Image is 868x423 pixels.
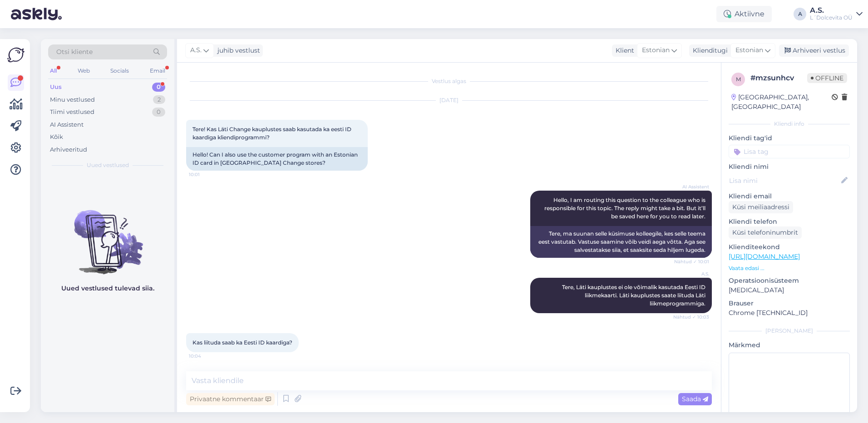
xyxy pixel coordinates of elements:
[152,108,165,117] div: 0
[729,201,793,213] div: Küsi meiliaadressi
[61,284,154,293] p: Uued vestlused tulevad siia.
[673,314,709,320] span: Nähtud ✓ 10:03
[729,242,850,252] p: Klienditeekond
[152,83,165,92] div: 0
[731,93,832,112] div: [GEOGRAPHIC_DATA], [GEOGRAPHIC_DATA]
[87,161,129,169] span: Uued vestlused
[190,45,202,55] span: A.S.
[544,197,707,220] span: Hello, I am routing this question to the colleague who is responsible for this topic. The reply m...
[729,327,850,335] div: [PERSON_NAME]
[642,45,670,55] span: Estonian
[729,299,850,308] p: Brauser
[50,145,87,154] div: Arhiveeritud
[729,145,850,158] input: Lisa tag
[530,226,712,258] div: Tere, ma suunan selle küsimuse kolleegile, kes selle teema eest vastutab. Vastuse saamine võib ve...
[750,73,807,84] div: # mzsunhcv
[675,271,709,277] span: A.S.
[153,95,165,104] div: 2
[729,120,850,128] div: Kliendi info
[186,393,275,405] div: Privaatne kommentaar
[729,162,850,172] p: Kliendi nimi
[189,353,223,359] span: 10:04
[562,284,707,307] span: Tere, Läti kauplustes ei ole võimalik kasutada Eesti ID liikmekaarti. Läti kauplustes saate liitu...
[729,176,839,186] input: Lisa nimi
[50,133,63,142] div: Kõik
[729,133,850,143] p: Kliendi tag'id
[729,192,850,201] p: Kliendi email
[716,6,772,22] div: Aktiivne
[7,46,25,64] img: Askly Logo
[192,126,353,141] span: Tere! Kas Läti Change kauplustes saab kasutada ka eesti ID kaardiga kliendiprogrammi?
[189,171,223,178] span: 10:01
[729,308,850,318] p: Chrome [TECHNICAL_ID]
[729,340,850,350] p: Märkmed
[148,65,167,77] div: Email
[729,226,802,239] div: Küsi telefoninumbrit
[186,147,368,171] div: Hello! Can I also use the customer program with an Estonian ID card in [GEOGRAPHIC_DATA] Change s...
[729,264,850,272] p: Vaata edasi ...
[735,45,763,55] span: Estonian
[810,7,863,21] a: A.S.L´Dolcevita OÜ
[675,183,709,190] span: AI Assistent
[50,108,94,117] div: Tiimi vestlused
[810,14,853,21] div: L´Dolcevita OÜ
[729,276,850,285] p: Operatsioonisüsteem
[729,217,850,226] p: Kliendi telefon
[50,95,95,104] div: Minu vestlused
[736,76,741,83] span: m
[689,46,728,55] div: Klienditugi
[50,120,84,129] div: AI Assistent
[186,77,712,85] div: Vestlus algas
[729,285,850,295] p: [MEDICAL_DATA]
[779,44,849,57] div: Arhiveeri vestlus
[76,65,92,77] div: Web
[810,7,853,14] div: A.S.
[192,339,292,346] span: Kas liituda saab ka Eesti ID kaardiga?
[794,8,806,20] div: A
[186,96,712,104] div: [DATE]
[214,46,260,55] div: juhib vestlust
[48,65,59,77] div: All
[50,83,62,92] div: Uus
[682,395,708,403] span: Saada
[674,258,709,265] span: Nähtud ✓ 10:01
[108,65,131,77] div: Socials
[612,46,634,55] div: Klient
[56,47,93,57] span: Otsi kliente
[807,73,847,83] span: Offline
[41,194,174,275] img: No chats
[729,252,800,261] a: [URL][DOMAIN_NAME]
